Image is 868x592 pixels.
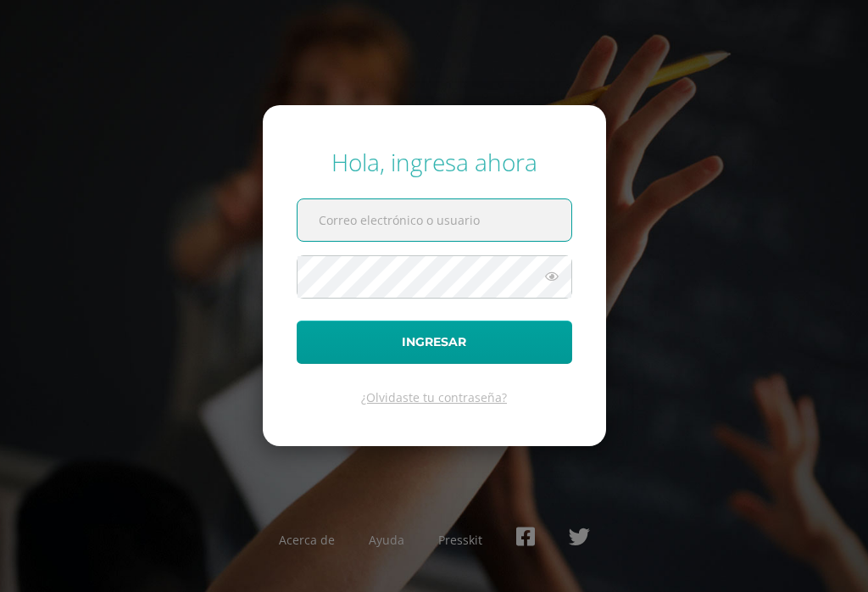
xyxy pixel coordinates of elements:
[279,532,335,548] a: Acerca de
[438,532,482,548] a: Presskit
[361,389,507,405] a: ¿Olvidaste tu contraseña?
[369,532,404,548] a: Ayuda
[298,199,571,241] input: Correo electrónico o usuario
[297,321,572,364] button: Ingresar
[297,146,572,178] div: Hola, ingresa ahora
